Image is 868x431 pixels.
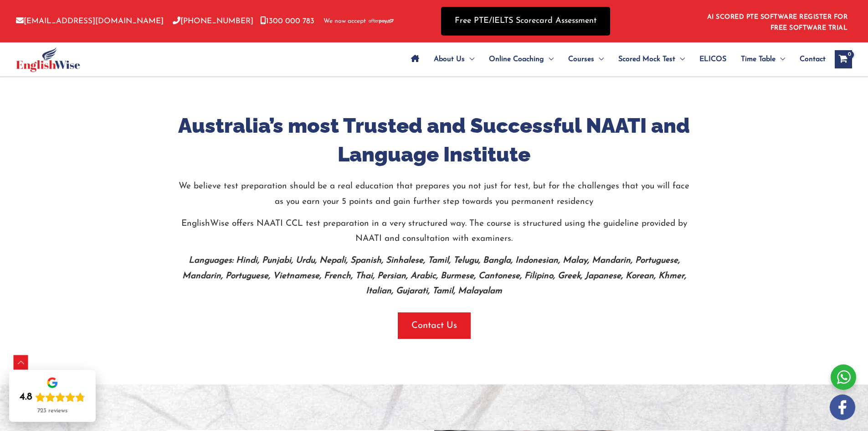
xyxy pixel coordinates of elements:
[175,179,694,209] p: We believe test preparation should be a real education that prepares you not just for test, but f...
[465,43,474,75] span: Menu Toggle
[692,43,734,75] a: ELICOS
[16,17,164,25] a: [EMAIL_ADDRESS][DOMAIN_NAME]
[369,19,394,24] img: Afterpay-Logo
[699,43,726,75] span: ELICOS
[20,391,32,404] div: 4.8
[734,43,792,75] a: Time TableMenu Toggle
[835,50,852,68] a: View Shopping Cart, empty
[324,17,366,26] span: We now accept
[173,17,253,25] a: [PHONE_NUMBER]
[260,17,314,25] a: 1300 000 783
[434,43,465,75] span: About Us
[482,43,561,75] a: Online CoachingMenu Toggle
[398,312,471,339] button: Contact Us
[16,47,80,72] img: cropped-ew-logo
[594,43,604,75] span: Menu Toggle
[618,43,675,75] span: Scored Mock Test
[675,43,685,75] span: Menu Toggle
[800,43,826,75] span: Contact
[182,256,686,296] b: Languages: Hindi, Punjabi, Urdu, Nepali, Spanish, Sinhalese, Tamil, Telugu, Bangla, Indonesian, M...
[37,407,67,415] div: 723 reviews
[441,7,610,36] a: Free PTE/IELTS Scorecard Assessment
[568,43,594,75] span: Courses
[20,391,85,404] div: Rating: 4.8 out of 5
[175,111,694,169] h1: Australia’s most Trusted and Successful NAATI and Language Institute
[776,43,785,75] span: Menu Toggle
[404,43,826,75] nav: Site Navigation: Main Menu
[489,43,544,75] span: Online Coaching
[830,395,855,420] img: white-facebook.png
[702,6,852,36] aside: Header Widget 1
[411,319,457,332] span: Contact Us
[611,43,692,75] a: Scored Mock TestMenu Toggle
[741,43,776,75] span: Time Table
[175,216,694,247] p: EnglishWise offers NAATI CCL test preparation in a very structured way. The course is structured ...
[544,43,554,75] span: Menu Toggle
[561,43,611,75] a: CoursesMenu Toggle
[426,43,482,75] a: About UsMenu Toggle
[792,43,826,75] a: Contact
[707,14,848,31] a: AI SCORED PTE SOFTWARE REGISTER FOR FREE SOFTWARE TRIAL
